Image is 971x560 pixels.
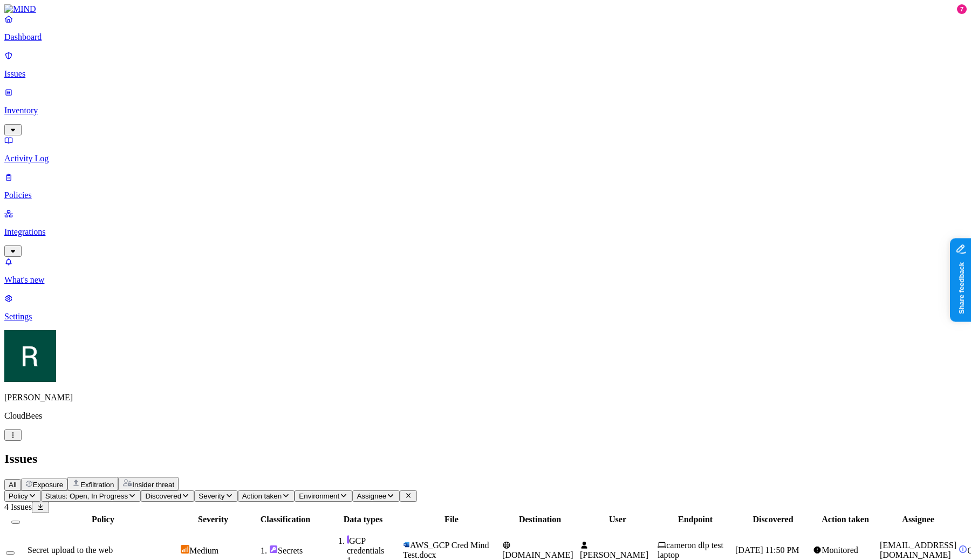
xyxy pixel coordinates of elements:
span: [PERSON_NAME] [580,550,648,559]
span: 4 Issues [4,502,32,511]
p: CloudBees [4,411,967,421]
span: Assignee [357,492,386,500]
img: status-open [959,545,967,554]
span: [EMAIL_ADDRESS][DOMAIN_NAME] [880,541,956,559]
div: 7 [957,4,967,14]
p: What's new [4,275,967,285]
span: Monitored [822,545,858,555]
img: microsoft-word [403,541,410,548]
p: Dashboard [4,32,967,42]
span: Action taken [242,492,282,500]
span: [DOMAIN_NAME] [502,550,573,559]
span: cameron dlp test laptop [658,541,723,559]
p: Policies [4,190,967,200]
div: GCP credentials [347,535,401,556]
a: Settings [4,293,967,322]
p: Integrations [4,227,967,237]
div: Classification [248,515,323,524]
p: Inventory [4,106,967,115]
a: What's new [4,257,967,285]
button: Select row [6,551,15,555]
h2: Issues [4,452,967,466]
img: MIND [4,4,36,14]
a: Integrations [4,209,967,255]
span: [DATE] 11:50 PM [735,545,799,555]
span: Status: Open, In Progress [45,492,128,500]
img: secret [269,545,278,554]
img: Ron Rabinovich [4,330,56,382]
div: Assignee [880,515,956,524]
a: Dashboard [4,14,967,42]
div: File [403,515,500,524]
div: User [580,515,655,524]
a: Inventory [4,87,967,134]
a: Activity Log [4,135,967,163]
a: Policies [4,172,967,200]
span: Severity [199,492,224,500]
a: Issues [4,51,967,79]
div: Action taken [813,515,878,524]
span: Exposure [33,481,63,489]
div: Data types [325,515,401,524]
span: AWS_GCP Cred Mind Test.docx [403,541,489,559]
img: severity-medium [181,545,189,554]
p: Issues [4,69,967,79]
a: MIND [4,4,967,14]
span: All [9,481,17,489]
div: Severity [181,515,245,524]
img: secret-line [347,535,349,544]
div: Policy [28,515,179,524]
span: Secret upload to the web [28,545,113,555]
button: Select all [11,521,20,524]
div: Endpoint [658,515,733,524]
span: Insider threat [132,481,174,489]
div: Destination [502,515,578,524]
span: Policy [9,492,28,500]
p: Activity Log [4,154,967,163]
div: Secrets [269,545,323,556]
div: Discovered [735,515,811,524]
span: Environment [299,492,339,500]
span: Medium [189,546,218,555]
span: Exfiltration [80,481,114,489]
p: [PERSON_NAME] [4,393,967,402]
p: Settings [4,312,967,322]
span: Discovered [145,492,181,500]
